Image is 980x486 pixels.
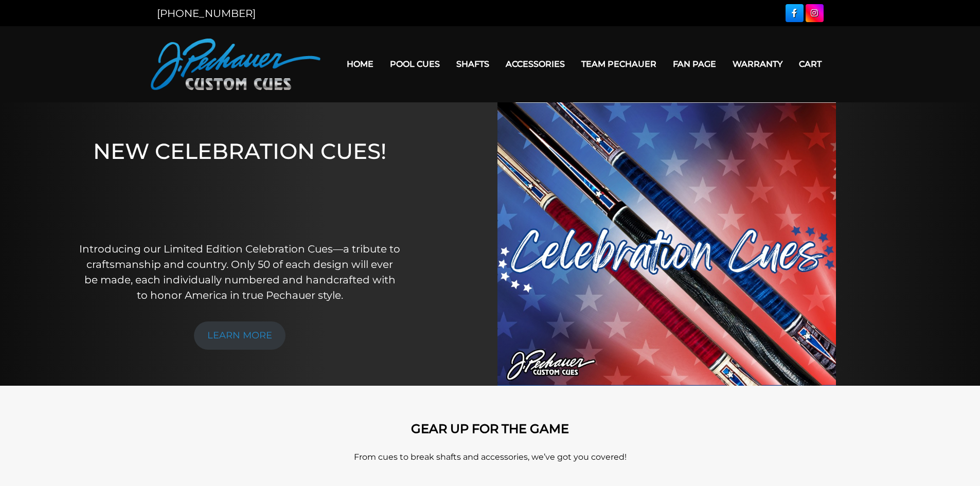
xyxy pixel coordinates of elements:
[194,321,286,350] a: LEARN MORE
[338,51,382,77] a: Home
[197,451,783,463] p: From cues to break shafts and accessories, we’ve got you covered!
[382,51,448,77] a: Pool Cues
[665,51,724,77] a: Fan Page
[411,421,569,436] strong: GEAR UP FOR THE GAME
[157,7,256,20] a: [PHONE_NUMBER]
[573,51,665,77] a: Team Pechauer
[79,241,401,303] p: Introducing our Limited Edition Celebration Cues—a tribute to craftsmanship and country. Only 50 ...
[724,51,791,77] a: Warranty
[497,51,573,77] a: Accessories
[448,51,497,77] a: Shafts
[791,51,830,77] a: Cart
[151,39,320,90] img: Pechauer Custom Cues
[79,138,401,227] h1: NEW CELEBRATION CUES!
